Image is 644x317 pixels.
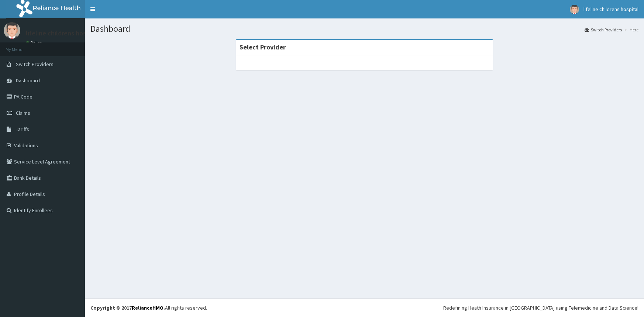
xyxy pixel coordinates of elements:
[240,43,286,51] strong: Select Provider
[16,110,30,116] span: Claims
[570,5,579,14] img: User Image
[583,6,638,13] span: lifeline childrens hospital
[16,61,54,68] span: Switch Providers
[585,27,622,33] a: Switch Providers
[16,77,40,84] span: Dashboard
[26,40,44,45] a: Online
[4,22,20,39] img: User Image
[90,304,165,311] strong: Copyright © 2017 .
[16,126,29,132] span: Tariffs
[623,27,638,33] li: Here
[443,304,638,311] div: Redefining Heath Insurance in [GEOGRAPHIC_DATA] using Telemedicine and Data Science!
[85,298,644,317] footer: All rights reserved.
[132,304,163,311] a: RelianceHMO
[26,30,99,37] p: lifeline childrens hospital
[90,24,638,34] h1: Dashboard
